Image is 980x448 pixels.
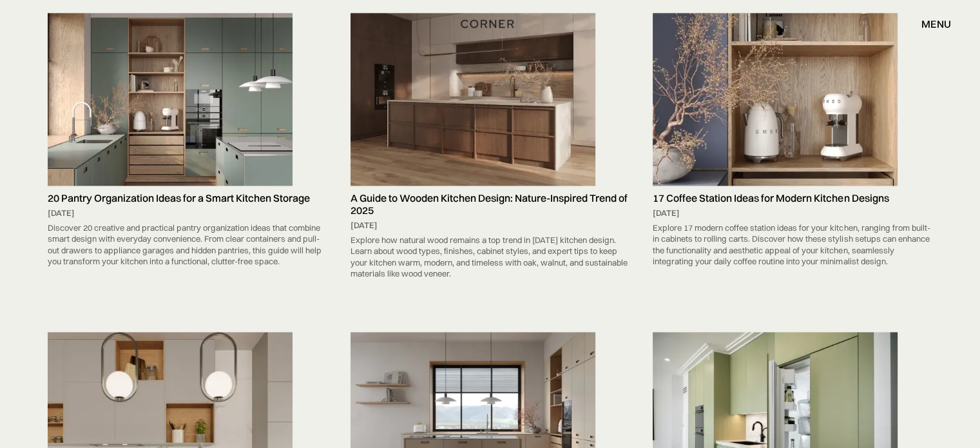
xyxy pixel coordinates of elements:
[41,13,334,270] a: 20 Pantry Organization Ideas for a Smart Kitchen Storage[DATE]Discover 20 creative and practical ...
[646,13,939,270] a: 17 Coffee Station Ideas for Modern Kitchen Designs[DATE]Explore 17 modern coffee station ideas fo...
[456,15,523,32] a: home
[351,220,630,231] div: [DATE]
[48,192,327,204] h5: 20 Pantry Organization Ideas for a Smart Kitchen Storage
[653,219,932,271] div: Explore 17 modern coffee station ideas for your kitchen, ranging from built-in cabinets to rollin...
[351,231,630,283] div: Explore how natural wood remains a top trend in [DATE] kitchen design. Learn about wood types, fi...
[908,13,951,35] div: menu
[48,219,327,271] div: Discover 20 creative and practical pantry organization ideas that combine smart design with every...
[344,13,637,283] a: A Guide to Wooden Kitchen Design: Nature-Inspired Trend of 2025[DATE]Explore how natural wood rem...
[48,208,327,219] div: [DATE]
[351,192,630,217] h5: A Guide to Wooden Kitchen Design: Nature-Inspired Trend of 2025
[921,19,951,29] div: menu
[653,208,932,219] div: [DATE]
[653,192,932,204] h5: 17 Coffee Station Ideas for Modern Kitchen Designs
